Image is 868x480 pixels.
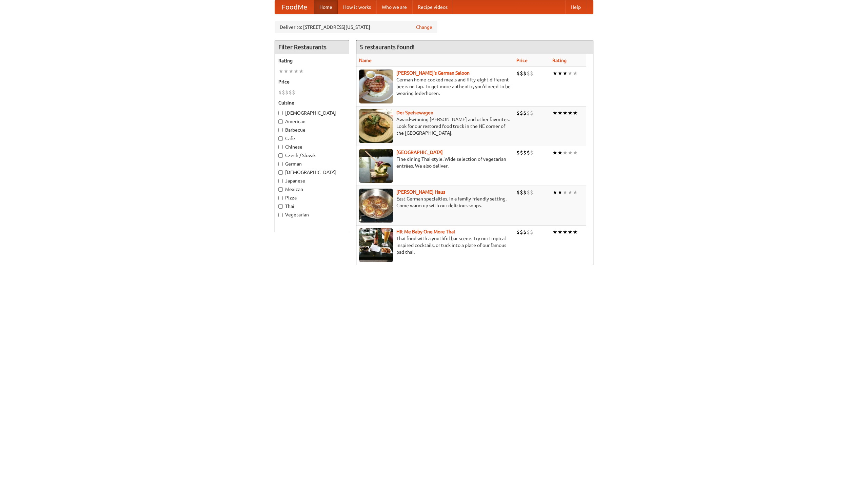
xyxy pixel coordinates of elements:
li: $ [292,89,295,96]
label: [DEMOGRAPHIC_DATA] [278,110,346,116]
li: ★ [552,149,557,156]
label: Mexican [278,186,346,193]
label: Cafe [278,135,346,142]
a: Help [565,0,586,14]
label: Barbecue [278,127,346,133]
li: $ [516,109,520,117]
input: American [278,119,283,124]
a: Price [516,58,528,63]
p: Thai food with a youthful bar scene. Try our tropical inspired cocktails, or tuck into a plate of... [359,235,511,255]
a: [GEOGRAPHIC_DATA] [396,150,443,155]
label: German [278,160,346,167]
li: ★ [568,109,573,117]
li: $ [527,109,530,117]
a: How it works [338,0,376,14]
img: esthers.jpg [359,70,393,103]
li: ★ [283,68,289,75]
label: Japanese [278,177,346,184]
label: Pizza [278,194,346,201]
a: Home [314,0,338,14]
li: $ [516,228,520,236]
p: Fine dining Thai-style. Wide selection of vegetarian entrées. We also deliver. [359,156,511,169]
h5: Cuisine [278,99,346,106]
li: ★ [289,68,294,75]
li: ★ [568,189,573,196]
input: Barbecue [278,128,283,132]
li: $ [530,109,533,117]
li: $ [527,70,530,77]
img: speisewagen.jpg [359,109,393,143]
li: ★ [552,109,557,117]
li: ★ [557,228,563,236]
li: $ [516,70,520,77]
li: ★ [568,70,573,77]
li: ★ [563,70,568,77]
input: Chinese [278,145,283,149]
li: ★ [573,149,578,156]
li: $ [520,228,523,236]
a: [PERSON_NAME] Haus [396,189,445,195]
input: [DEMOGRAPHIC_DATA] [278,170,283,175]
h5: Price [278,78,346,85]
li: $ [289,89,292,96]
input: Thai [278,204,283,209]
input: Japanese [278,179,283,183]
p: East German specialties, in a family-friendly setting. Come warm up with our delicious soups. [359,195,511,209]
input: Vegetarian [278,213,283,217]
input: German [278,162,283,166]
li: $ [523,228,527,236]
li: ★ [557,189,563,196]
a: Der Speisewagen [396,110,433,115]
li: ★ [573,109,578,117]
li: ★ [573,228,578,236]
input: [DEMOGRAPHIC_DATA] [278,111,283,115]
label: Chinese [278,143,346,150]
li: ★ [552,70,557,77]
label: Thai [278,203,346,210]
li: ★ [563,109,568,117]
li: $ [278,89,282,96]
h4: Filter Restaurants [275,40,349,54]
li: ★ [552,228,557,236]
li: ★ [573,70,578,77]
li: $ [527,149,530,156]
input: Czech / Slovak [278,153,283,158]
li: $ [527,228,530,236]
li: ★ [294,68,299,75]
li: ★ [557,70,563,77]
li: ★ [557,109,563,117]
input: Cafe [278,136,283,141]
li: $ [520,189,523,196]
h5: Rating [278,57,346,64]
li: $ [523,109,527,117]
input: Mexican [278,187,283,192]
li: $ [527,189,530,196]
li: $ [282,89,285,96]
li: $ [520,109,523,117]
a: FoodMe [275,0,314,14]
p: Award-winning [PERSON_NAME] and other favorites. Look for our restored food truck in the NE corne... [359,116,511,136]
label: Vegetarian [278,211,346,218]
li: ★ [568,228,573,236]
p: German home-cooked meals and fifty-eight different beers on tap. To get more authentic, you'd nee... [359,76,511,97]
div: Deliver to: [STREET_ADDRESS][US_STATE] [275,21,437,33]
label: Czech / Slovak [278,152,346,159]
li: ★ [557,149,563,156]
li: ★ [278,68,283,75]
li: $ [516,189,520,196]
label: American [278,118,346,125]
li: $ [530,189,533,196]
li: $ [285,89,289,96]
a: Hit Me Baby One More Thai [396,229,455,234]
li: ★ [563,149,568,156]
a: Recipe videos [412,0,453,14]
li: ★ [299,68,304,75]
img: satay.jpg [359,149,393,183]
a: Rating [552,58,567,63]
li: $ [530,149,533,156]
ng-pluralize: 5 restaurants found! [360,44,415,50]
